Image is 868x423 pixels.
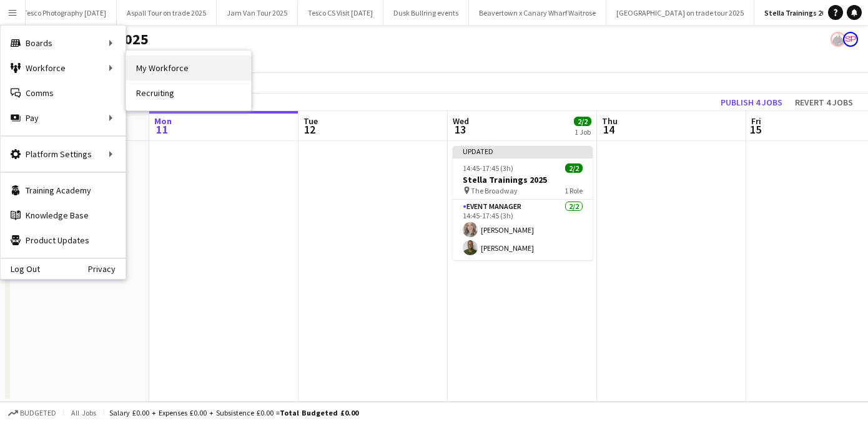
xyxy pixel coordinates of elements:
[20,409,56,417] span: Budgeted
[600,122,618,137] span: 14
[1,228,126,253] a: Product Updates
[749,122,761,137] span: 15
[463,163,513,173] span: 14:45-17:45 (3h)
[1,142,126,167] div: Platform Settings
[575,127,591,137] div: 1 Job
[302,122,318,137] span: 12
[1,203,126,228] a: Knowledge Base
[453,174,593,185] h3: Stella Trainings 2025
[13,1,117,25] button: Tesco Photography [DATE]
[1,31,126,56] div: Boards
[453,146,593,260] app-job-card: Updated14:45-17:45 (3h)2/2Stella Trainings 2025 The Broadway1 RoleEvent Manager2/214:45-17:45 (3h...
[154,115,172,127] span: Mon
[606,1,754,25] button: [GEOGRAPHIC_DATA] on trade tour 2025
[88,264,126,274] a: Privacy
[831,32,846,47] app-user-avatar: Danielle Ferguson
[117,1,217,25] button: Aspall Tour on trade 2025
[453,115,469,127] span: Wed
[751,115,761,127] span: Fri
[451,122,469,137] span: 13
[1,178,126,203] a: Training Academy
[126,80,251,105] a: Recruiting
[469,1,606,25] button: Beavertown x Canary Wharf Waitrose
[1,80,126,105] a: Comms
[217,1,298,25] button: Jam Van Tour 2025
[453,146,593,156] div: Updated
[574,117,591,126] span: 2/2
[152,122,172,137] span: 11
[109,408,358,417] div: Salary £0.00 + Expenses £0.00 + Subsistence £0.00 =
[1,264,40,274] a: Log Out
[602,115,618,127] span: Thu
[453,200,593,260] app-card-role: Event Manager2/214:45-17:45 (3h)[PERSON_NAME][PERSON_NAME]
[565,186,583,195] span: 1 Role
[754,1,844,25] button: Stella Trainings 2025
[1,56,126,80] div: Workforce
[383,1,469,25] button: Dusk Bullring events
[1,105,126,130] div: Pay
[471,186,518,195] span: The Broadway
[280,408,358,417] span: Total Budgeted £0.00
[6,406,58,420] button: Budgeted
[303,115,318,127] span: Tue
[790,94,858,110] button: Revert 4 jobs
[69,408,99,417] span: All jobs
[843,32,858,47] app-user-avatar: Soozy Peters
[716,94,787,110] button: Publish 4 jobs
[126,56,251,80] a: My Workforce
[298,1,383,25] button: Tesco CS Visit [DATE]
[565,163,583,173] span: 2/2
